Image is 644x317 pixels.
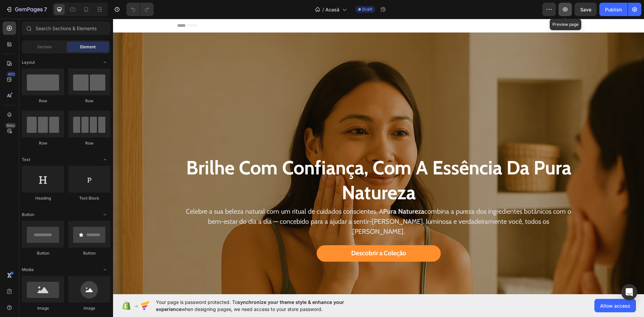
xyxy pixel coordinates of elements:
span: Toggle open [100,209,110,220]
div: Button [22,250,64,256]
button: Publish [599,3,628,16]
span: Button [22,212,34,218]
input: Search Sections & Elements [22,21,110,35]
span: Allow access [600,302,630,309]
span: Toggle open [100,57,110,68]
button: Save [575,3,597,16]
iframe: Design area [113,19,644,294]
div: Publish [605,6,622,13]
span: Toggle open [100,264,110,275]
div: Image [22,305,64,311]
span: Acasă [325,6,339,13]
span: Text [22,157,30,163]
strong: Pura Natureza [270,189,311,197]
div: Row [68,98,110,104]
span: Layout [22,59,35,65]
div: Beta [5,123,16,128]
span: Draft [362,6,372,12]
div: 450 [6,71,16,77]
span: / [322,6,324,13]
span: Toggle open [100,154,110,165]
p: 7 [44,5,47,13]
div: Undo/Redo [126,3,154,16]
span: Section [37,44,52,50]
span: Your page is password protected. To when designing pages, we need access to your store password. [156,299,370,313]
div: Row [22,98,64,104]
div: Row [22,140,64,146]
span: Media [22,267,34,273]
div: Text Block [68,195,110,201]
div: Button [68,250,110,256]
div: Open Intercom Messenger [621,284,637,300]
div: Row [68,140,110,146]
button: Allow access [594,299,636,312]
a: Descobrir a Coleção [204,226,328,243]
div: Image [68,305,110,311]
span: Element [80,44,96,50]
button: 7 [3,3,50,16]
div: Heading [22,195,64,201]
span: synchronize your theme style & enhance your experience [156,299,344,312]
span: Descobrir a Coleção [238,230,293,238]
span: Save [580,7,591,12]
